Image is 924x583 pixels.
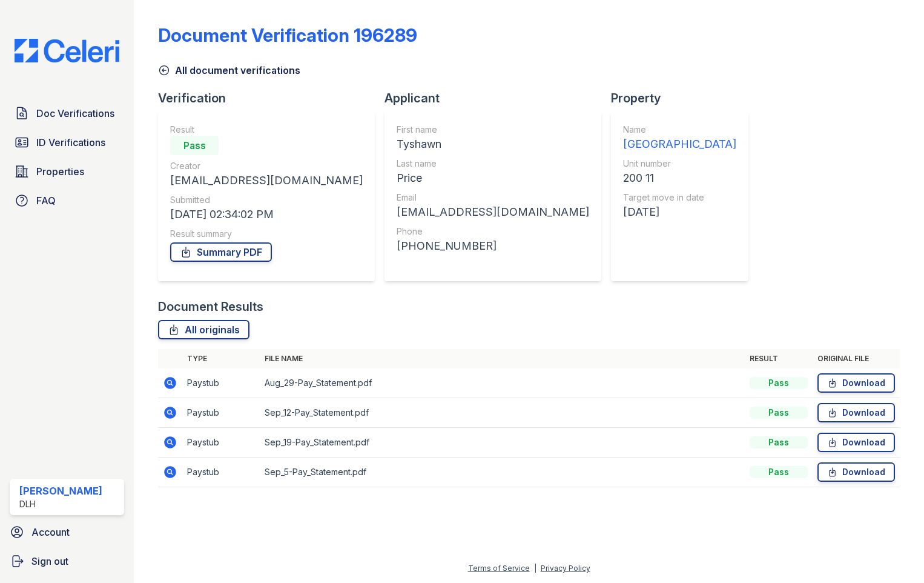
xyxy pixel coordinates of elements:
[397,136,589,153] div: Tyshawn
[182,428,260,458] td: Paystub
[260,458,745,487] td: Sep_5-Pay_Statement.pdf
[750,377,808,389] div: Pass
[397,124,589,136] div: First name
[170,194,363,206] div: Submitted
[817,403,895,422] a: Download
[158,90,384,107] div: Verification
[623,124,736,136] div: Name
[182,458,260,487] td: Paystub
[468,564,530,573] a: Terms of Service
[158,24,417,46] div: Document Verification 196289
[623,136,736,153] div: [GEOGRAPHIC_DATA]
[623,124,736,153] a: Name [GEOGRAPHIC_DATA]
[817,373,895,393] a: Download
[5,520,129,544] a: Account
[36,135,105,150] span: ID Verifications
[623,192,736,204] div: Target move in date
[623,204,736,221] div: [DATE]
[31,525,70,539] span: Account
[623,158,736,170] div: Unit number
[170,228,363,240] div: Result summary
[745,349,813,368] th: Result
[397,238,589,255] div: [PHONE_NUMBER]
[5,39,129,62] img: CE_Logo_Blue-a8612792a0a2168367f1c8372b55b34899dd931a85d93a1a3d3e32e68fde9ad4.png
[397,192,589,204] div: Email
[260,428,745,458] td: Sep_19-Pay_Statement.pdf
[397,204,589,221] div: [EMAIL_ADDRESS][DOMAIN_NAME]
[623,170,736,187] div: 200 11
[19,484,102,498] div: [PERSON_NAME]
[170,172,363,189] div: [EMAIL_ADDRESS][DOMAIN_NAME]
[750,407,808,419] div: Pass
[10,159,124,184] a: Properties
[170,242,272,262] a: Summary PDF
[158,63,300,78] a: All document verifications
[182,368,260,398] td: Paystub
[817,433,895,452] a: Download
[750,466,808,478] div: Pass
[260,368,745,398] td: Aug_29-Pay_Statement.pdf
[397,170,589,187] div: Price
[397,158,589,170] div: Last name
[170,160,363,172] div: Creator
[534,564,536,573] div: |
[170,206,363,223] div: [DATE] 02:34:02 PM
[10,101,124,125] a: Doc Verifications
[260,349,745,368] th: File name
[384,90,611,107] div: Applicant
[182,398,260,428] td: Paystub
[750,436,808,448] div: Pass
[10,130,124,155] a: ID Verifications
[170,124,363,136] div: Result
[36,164,84,179] span: Properties
[170,136,219,155] div: Pass
[813,349,900,368] th: Original file
[36,193,56,208] span: FAQ
[260,398,745,428] td: Sep_12-Pay_Statement.pdf
[19,498,102,510] div: DLH
[5,549,129,573] a: Sign out
[611,90,758,107] div: Property
[10,188,124,213] a: FAQ
[817,462,895,482] a: Download
[182,349,260,368] th: Type
[36,106,114,121] span: Doc Verifications
[158,320,249,339] a: All originals
[397,225,589,238] div: Phone
[158,298,263,315] div: Document Results
[541,564,590,573] a: Privacy Policy
[31,554,68,568] span: Sign out
[873,535,912,571] iframe: chat widget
